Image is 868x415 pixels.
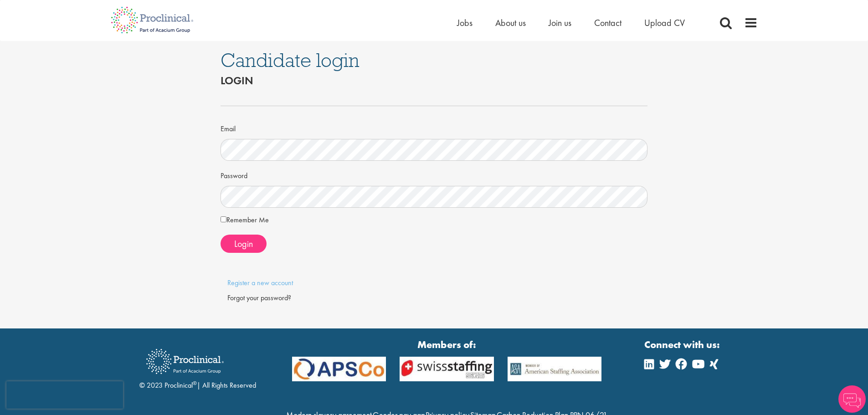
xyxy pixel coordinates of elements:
[139,342,256,391] div: © 2023 Proclinical | All Rights Reserved
[292,338,602,352] strong: Members of:
[221,121,236,134] label: Email
[594,17,621,29] a: Contact
[227,278,293,287] a: Register a new account
[285,357,393,382] img: APSCo
[221,216,226,222] input: Remember Me
[457,17,473,29] a: Jobs
[6,381,123,409] iframe: reCAPTCHA
[193,379,197,387] sup: ®
[234,238,253,250] span: Login
[644,338,722,352] strong: Connect with us:
[221,215,269,225] label: Remember Me
[221,75,648,87] h2: Login
[227,293,641,303] div: Forgot your password?
[393,357,501,382] img: APSCo
[139,343,231,380] img: Proclinical Recruitment
[221,168,247,181] label: Password
[495,17,526,29] a: About us
[838,385,866,413] img: Chatbot
[644,17,685,29] a: Upload CV
[501,357,609,382] img: APSCo
[221,235,267,253] button: Login
[221,48,360,72] span: Candidate login
[549,17,571,29] a: Join us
